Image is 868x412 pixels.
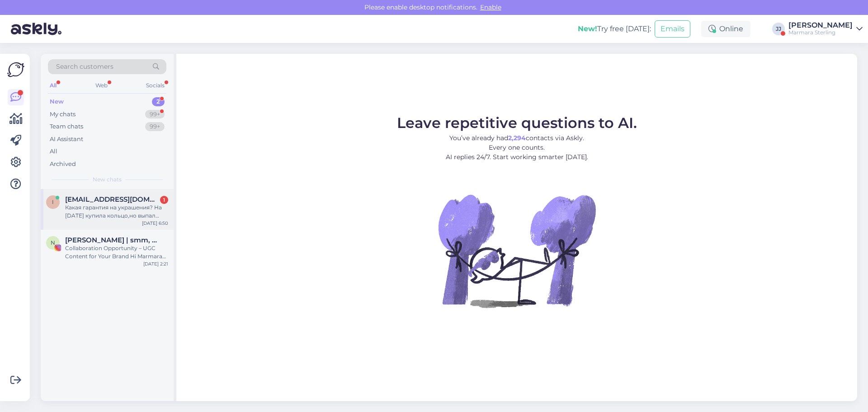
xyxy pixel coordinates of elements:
[65,244,168,260] div: Collaboration Opportunity – UGC Content for Your Brand Hi Marmara Sterling Team, My name is [PERS...
[145,110,165,119] div: 99+
[701,21,750,37] div: Online
[65,204,168,220] div: Какая гарантия на украшения? На [DATE] купила кольцо,но выпал камушек
[50,110,75,119] div: My chats
[50,160,76,169] div: Archived
[435,169,598,332] img: No Chat active
[56,62,113,71] span: Search customers
[7,61,24,78] img: Askly Logo
[477,3,504,11] span: Enable
[578,24,651,34] div: Try free [DATE]:
[152,97,165,106] div: 2
[65,195,159,204] span: icegerl@inbox.lv
[397,133,637,162] p: You’ve already had contacts via Askly. Every one counts. AI replies 24/7. Start working smarter [...
[50,122,83,131] div: Team chats
[52,199,54,205] span: i
[160,196,168,204] div: 1
[655,20,690,38] button: Emails
[142,220,168,227] div: [DATE] 6:50
[508,134,526,142] b: 2,294
[578,24,597,33] b: New!
[48,80,58,91] div: All
[788,29,853,36] div: Marmara Sterling
[397,114,637,132] span: Leave repetitive questions to AI.
[145,122,165,131] div: 99+
[788,22,863,36] a: [PERSON_NAME]Marmara Sterling
[772,23,785,35] div: JJ
[144,80,166,91] div: Socials
[94,80,109,91] div: Web
[51,239,55,246] span: N
[50,147,57,156] div: All
[143,260,168,267] div: [DATE] 2:21
[788,22,853,29] div: [PERSON_NAME]
[93,175,122,184] span: New chats
[50,97,64,106] div: New
[65,236,159,244] span: NATALIA | smm, content creator & ugc
[50,135,83,144] div: AI Assistant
